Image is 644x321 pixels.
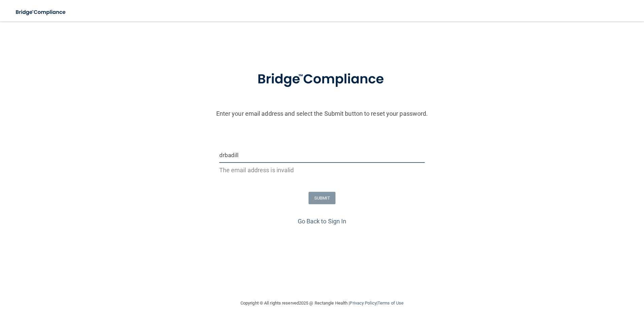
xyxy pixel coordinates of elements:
[219,165,425,176] p: The email address is invalid
[219,148,425,163] input: Email
[10,5,72,19] img: bridge_compliance_login_screen.278c3ca4.svg
[244,62,400,97] img: bridge_compliance_login_screen.278c3ca4.svg
[350,300,376,306] a: Privacy Policy
[199,292,445,314] div: Copyright © All rights reserved 2025 @ Rectangle Health | |
[298,218,347,225] a: Go Back to Sign In
[378,300,404,306] a: Terms of Use
[309,192,336,204] button: SUBMIT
